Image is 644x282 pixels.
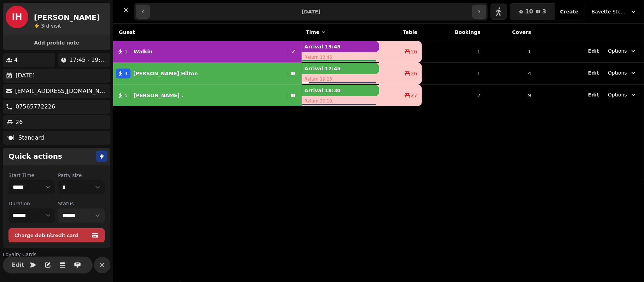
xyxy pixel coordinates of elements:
span: Charge debit/credit card [14,233,90,238]
span: Add profile note [11,40,102,45]
label: Status [58,200,105,207]
span: Create [560,9,579,14]
span: Edit [588,48,599,53]
button: Options [604,88,641,101]
p: 4 [14,56,18,64]
button: Options [604,66,641,79]
p: [PERSON_NAME] Hilton [133,70,198,77]
label: Start Time [8,172,55,179]
th: Table [379,24,422,41]
span: IH [12,13,22,21]
span: 10 [525,9,533,14]
td: 9 [485,84,535,106]
span: 27 [411,92,417,99]
button: Charge debit/credit card [8,228,105,242]
p: visit [41,22,61,29]
button: 5[PERSON_NAME] . [113,87,302,104]
span: Options [608,91,627,98]
p: Return 19:25 [302,74,379,84]
p: [DATE] [16,71,35,80]
p: Arrival 13:45 [302,41,379,52]
button: Time [306,29,326,36]
h2: [PERSON_NAME] [34,12,100,22]
button: Add profile note [6,38,108,47]
button: Edit [588,69,599,76]
span: Bavette Steakhouse - [PERSON_NAME] [592,8,627,15]
h2: Quick actions [8,151,62,161]
span: Edit [14,262,22,268]
span: 3 [543,9,546,14]
button: Edit [11,258,25,272]
span: 26 [411,70,417,77]
td: 2 [422,84,485,106]
button: Create [555,3,584,20]
p: 17:45 - 19:25 [69,56,108,64]
button: Options [604,45,641,57]
label: Duration [8,200,55,207]
td: 1 [422,63,485,84]
p: [EMAIL_ADDRESS][DOMAIN_NAME] [15,87,108,95]
p: Arrival 18:30 [302,85,379,96]
span: 5 [124,92,128,99]
p: Return 20:10 [302,96,379,106]
label: Party size [58,172,105,179]
td: 1 [485,41,535,63]
span: rd [44,23,51,29]
button: Edit [588,91,599,98]
td: 4 [485,63,535,84]
span: Options [608,47,627,54]
th: Bookings [422,24,485,41]
th: Covers [485,24,535,41]
span: 3 [41,23,44,29]
p: Return 13:45 [302,52,379,62]
span: Edit [588,70,599,75]
span: 4 [124,70,128,77]
span: 26 [411,48,417,55]
p: 26 [16,118,23,127]
p: Standard [18,134,44,142]
button: 103 [510,3,555,20]
td: 1 [422,41,485,63]
button: 4[PERSON_NAME] Hilton [113,65,302,82]
p: [PERSON_NAME] . [134,92,183,99]
span: Loyalty Cards [3,251,36,258]
span: Edit [588,92,599,97]
th: Guest [113,24,302,41]
button: Bavette Steakhouse - [PERSON_NAME] [587,5,641,18]
p: Walkin [134,48,152,55]
button: 1Walkin [113,43,302,60]
p: 07565772226 [16,102,55,111]
p: Arrival 17:45 [302,63,379,74]
p: 🍽️ [7,134,14,142]
span: 1 [124,48,128,55]
span: Options [608,69,627,76]
button: Edit [588,47,599,54]
span: Time [306,29,319,36]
